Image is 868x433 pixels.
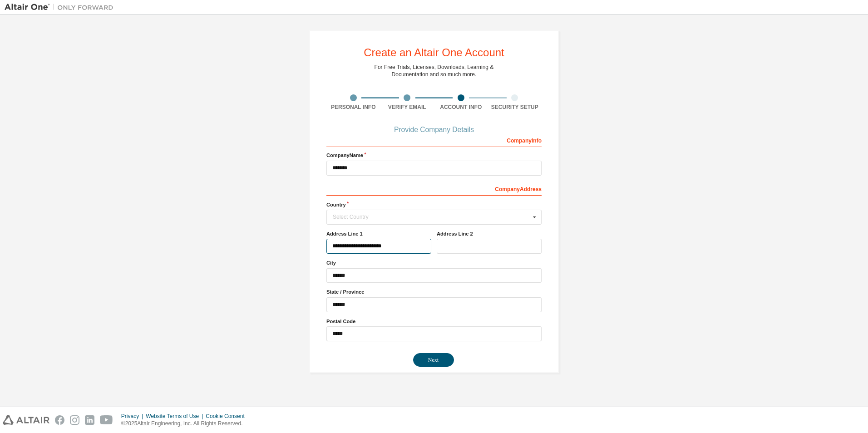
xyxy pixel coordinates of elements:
[326,318,542,325] label: Postal Code
[55,415,64,425] img: facebook.svg
[5,3,118,12] img: Altair One
[326,201,542,208] label: Country
[488,103,542,111] div: Security Setup
[326,152,542,159] label: Company Name
[364,47,504,58] div: Create an Altair One Account
[100,415,113,425] img: youtube.svg
[3,415,49,425] img: altair_logo.svg
[326,133,542,147] div: Company Info
[326,259,542,266] label: City
[326,288,542,295] label: State / Province
[413,353,454,367] button: Next
[121,420,250,428] p: © 2025 Altair Engineering, Inc. All Rights Reserved.
[434,103,488,111] div: Account Info
[70,415,79,425] img: instagram.svg
[326,103,380,111] div: Personal Info
[375,64,494,78] div: For Free Trials, Licenses, Downloads, Learning & Documentation and so much more.
[121,413,146,420] div: Privacy
[146,413,206,420] div: Website Terms of Use
[85,415,94,425] img: linkedin.svg
[437,230,542,237] label: Address Line 2
[206,413,250,420] div: Cookie Consent
[380,103,434,111] div: Verify Email
[326,181,542,196] div: Company Address
[326,127,542,133] div: Provide Company Details
[333,214,530,220] div: Select Country
[326,230,431,237] label: Address Line 1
